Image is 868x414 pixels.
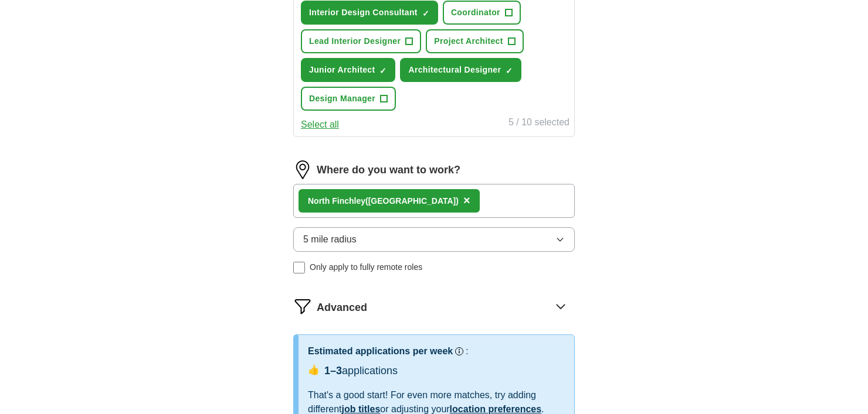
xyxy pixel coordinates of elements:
div: applications [324,363,398,379]
span: Lead Interior Designer [309,35,401,47]
span: Design Manager [309,93,375,105]
img: filter [293,297,312,316]
span: Coordinator [451,6,500,19]
span: ✓ [379,66,386,76]
button: Design Manager [301,87,396,111]
input: Only apply to fully remote roles [293,262,305,273]
span: Junior Architect [309,64,375,76]
button: Lead Interior Designer [301,29,421,53]
a: location preferences [450,404,542,414]
span: 👍 [308,363,320,377]
span: ✓ [506,66,513,76]
label: Where do you want to work? [317,162,460,178]
span: 5 mile radius [303,232,357,247]
span: ✓ [422,9,429,18]
span: 1–3 [324,365,342,377]
button: Project Architect [426,29,523,53]
button: Junior Architect✓ [301,58,395,82]
button: Interior Design Consultant✓ [301,1,438,25]
span: Only apply to fully remote roles [310,261,422,273]
div: 5 / 10 selected [508,115,569,132]
span: Interior Design Consultant [309,6,418,19]
button: Coordinator [443,1,521,25]
span: Architectural Designer [408,64,501,76]
span: Advanced [317,300,367,316]
img: location.png [293,160,312,179]
strong: North F [308,196,337,206]
button: Select all [301,118,339,132]
button: 5 mile radius [293,227,575,252]
span: × [463,194,470,207]
span: Project Architect [434,35,503,47]
button: × [463,192,470,210]
span: ([GEOGRAPHIC_DATA]) [365,196,459,206]
div: inchley [308,195,459,207]
h3: : [466,344,468,358]
h3: Estimated applications per week [308,344,453,358]
a: job titles [342,404,381,414]
button: Architectural Designer✓ [400,58,521,82]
